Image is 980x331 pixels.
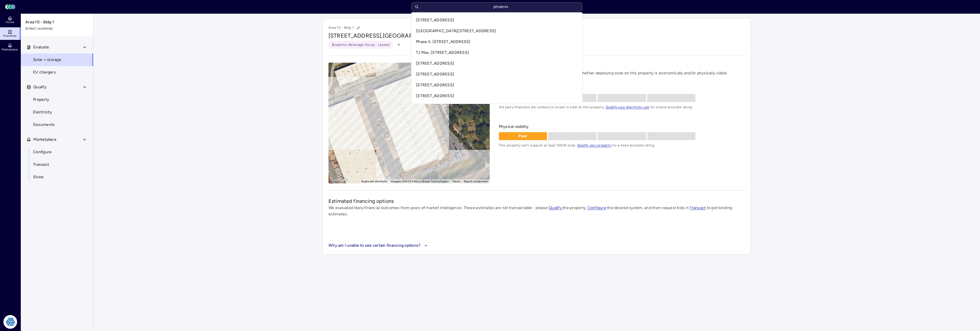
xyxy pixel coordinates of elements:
[414,58,580,69] a: [STREET_ADDRESS]
[414,15,580,26] a: [STREET_ADDRESS]
[414,69,580,80] a: [STREET_ADDRESS]
[414,91,580,101] a: [STREET_ADDRESS]
[414,26,580,36] a: [GEOGRAPHIC_DATA][STREET_ADDRESS]
[414,36,580,47] a: Phase II, [STREET_ADDRESS]
[414,47,580,58] a: TJ Max, [STREET_ADDRESS]
[414,101,580,112] a: [STREET_ADDRESS][PERSON_NAME]
[414,80,580,91] a: [STREET_ADDRESS]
